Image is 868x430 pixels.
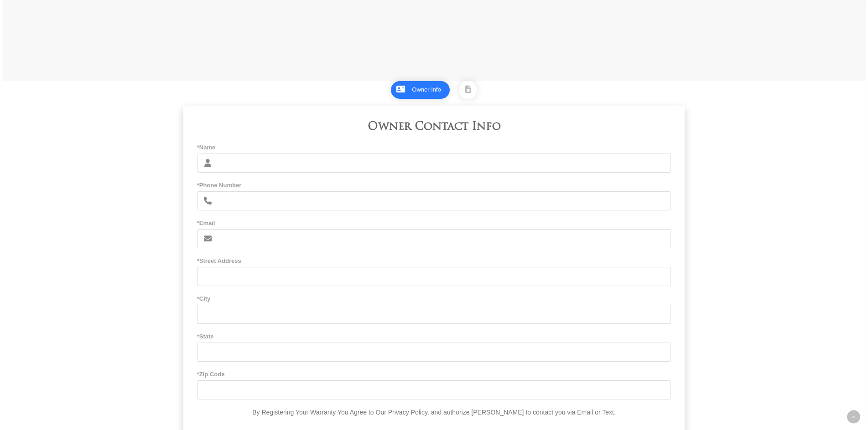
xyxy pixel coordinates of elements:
span: *Zip Code [197,369,671,380]
span: *Phone Number [197,179,671,191]
a: 1Owner Info [409,82,444,98]
h3: Owner Contact Info [204,119,665,135]
span: *City [197,293,671,305]
a: Back to top [847,410,860,424]
div: Owner Info [412,84,441,96]
span: *Street Address [197,255,671,267]
span: *State [197,331,671,343]
span: *Email [197,217,671,229]
span: *Name [197,142,671,154]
